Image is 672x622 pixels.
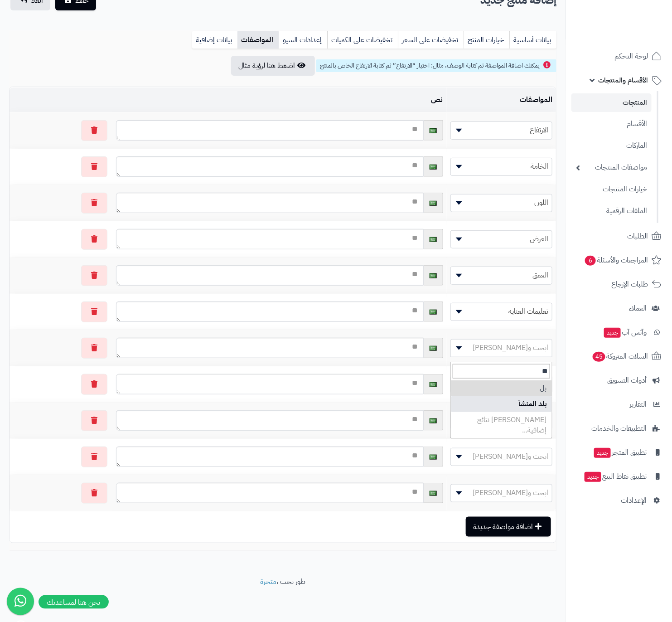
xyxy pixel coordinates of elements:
[614,50,648,63] span: لوحة التحكم
[571,114,652,134] a: الأقسام
[112,87,447,112] td: نص
[629,302,647,315] span: العملاء
[430,346,437,351] img: العربية
[260,576,276,587] a: متجرة
[430,201,437,206] img: العربية
[603,326,647,339] span: وآتس آب
[584,254,648,267] span: المراجعات والأسئلة
[451,268,552,282] span: العمق
[451,232,552,246] span: العرض
[571,201,652,221] a: الملفات الرقمية
[451,412,552,438] li: [PERSON_NAME] نتائج إضافية...
[594,448,611,458] span: جديد
[450,230,552,248] span: العرض
[450,194,552,212] span: اللون
[629,398,647,411] span: التقارير
[327,31,398,49] a: تخفيضات على الكميات
[592,350,648,363] span: السلات المتروكة
[279,31,327,49] a: إعدادات السيو
[593,351,606,361] span: 45
[473,342,548,353] span: ابحث و[PERSON_NAME]
[585,255,596,265] span: 6
[571,321,667,343] a: وآتس آبجديد
[584,470,647,483] span: تطبيق نقاط البيع
[430,237,437,242] img: العربية
[509,31,556,49] a: بيانات أساسية
[571,225,667,247] a: الطلبات
[447,87,556,112] td: المواصفات
[571,369,667,391] a: أدوات التسويق
[430,455,437,460] img: العربية
[430,273,437,278] img: العربية
[430,165,437,170] img: العربية
[192,31,237,49] a: بيانات إضافية
[571,136,652,155] a: الماركات
[571,442,667,463] a: تطبيق المتجرجديد
[464,31,509,49] a: خيارات المنتج
[451,380,552,396] li: بل
[621,494,647,507] span: الإعدادات
[473,451,548,462] span: ابحث و[PERSON_NAME]
[473,487,548,498] span: ابحث و[PERSON_NAME]
[607,374,647,387] span: أدوات التسويق
[430,310,437,315] img: العربية
[571,45,667,67] a: لوحة التحكم
[451,196,552,209] span: اللون
[430,418,437,423] img: العربية
[571,418,667,439] a: التطبيقات والخدمات
[571,158,652,177] a: مواصفات المنتجات
[450,158,552,176] span: الخامة
[571,180,652,199] a: خيارات المنتجات
[451,123,552,137] span: الارتفاع
[593,446,647,459] span: تطبيق المتجر
[571,466,667,487] a: تطبيق نقاط البيعجديد
[571,490,667,511] a: الإعدادات
[598,74,648,87] span: الأقسام والمنتجات
[585,472,601,482] span: جديد
[231,56,315,76] button: اضغط هنا لرؤية مثال
[398,31,464,49] a: تخفيضات على السعر
[571,93,652,112] a: المنتجات
[450,121,552,140] span: الارتفاع
[451,396,552,412] li: بلد المنشأ
[571,249,667,271] a: المراجعات والأسئلة6
[430,128,437,133] img: العربية
[466,517,551,537] button: اضافة مواصفة جديدة
[627,230,648,243] span: الطلبات
[450,267,552,285] span: العمق
[591,422,647,435] span: التطبيقات والخدمات
[604,328,621,338] span: جديد
[571,273,667,295] a: طلبات الإرجاع
[610,7,663,26] img: logo-2.png
[450,303,552,321] span: تعليمات العناية
[611,278,648,291] span: طلبات الإرجاع
[571,345,667,367] a: السلات المتروكة45
[571,297,667,319] a: العملاء
[430,382,437,387] img: العربية
[451,160,552,173] span: الخامة
[451,305,552,318] span: تعليمات العناية
[430,491,437,496] img: العربية
[237,31,279,49] a: المواصفات
[571,394,667,415] a: التقارير
[320,61,540,70] span: يمكنك اضافة المواصفة ثم كتابة الوصف، مثال: اختيار “الارتفاع” ثم كتابة الارتفاع الخاص بالمنتج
